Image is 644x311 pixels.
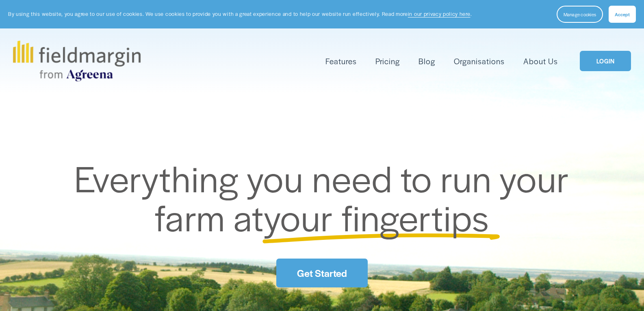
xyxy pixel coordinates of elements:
span: Features [325,55,357,67]
a: in our privacy policy here [408,10,471,17]
a: Get Started [276,259,367,287]
span: Accept [615,11,630,17]
a: About Us [523,54,558,68]
a: LOGIN [580,51,631,72]
button: Manage cookies [557,6,603,23]
a: Organisations [454,54,505,68]
p: By using this website, you agree to our use of cookies. We use cookies to provide you with a grea... [8,10,472,18]
span: Everything you need to run your farm at [74,152,578,242]
a: folder dropdown [325,54,357,68]
span: your fingertips [264,191,489,242]
span: Manage cookies [564,11,596,17]
a: Pricing [375,54,400,68]
img: fieldmargin.com [13,41,141,81]
button: Accept [609,6,636,23]
a: Blog [418,54,435,68]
